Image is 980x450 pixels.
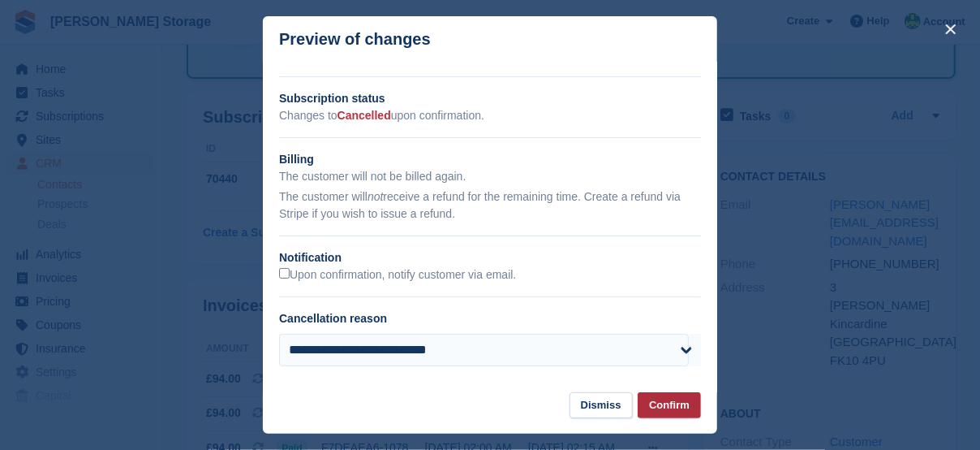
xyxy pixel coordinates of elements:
button: close [938,16,964,42]
input: Upon confirmation, notify customer via email. [279,268,290,279]
label: Cancellation reason [279,312,387,325]
p: Changes to upon confirmation. [279,107,701,124]
span: Cancelled [337,109,391,122]
h2: Billing [279,151,701,168]
button: Confirm [638,392,701,419]
label: Upon confirmation, notify customer via email. [279,268,516,283]
p: Preview of changes [279,30,431,49]
button: Dismiss [570,392,633,419]
h2: Subscription status [279,90,701,107]
h2: Notification [279,249,701,266]
p: The customer will receive a refund for the remaining time. Create a refund via Stripe if you wish... [279,188,701,223]
p: The customer will not be billed again. [279,168,701,185]
em: not [367,190,383,203]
